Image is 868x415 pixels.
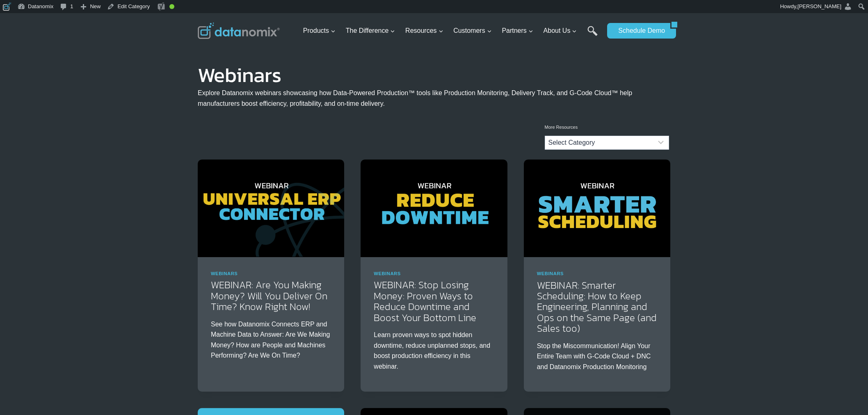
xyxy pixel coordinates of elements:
h1: Webinars [198,69,670,81]
img: Smarter Scheduling: How To Keep Engineering, Planning and Ops on the Same Page [524,160,670,257]
img: WEBINAR: Discover practical ways to reduce downtime, boost productivity, and improve profits in y... [361,160,507,257]
nav: Primary Navigation [300,18,603,44]
span: Partners [502,25,533,36]
a: WEBINAR: Stop Losing Money: Proven Ways to Reduce Downtime and Boost Your Bottom Line [374,278,476,324]
p: Stop the Miscommunication! Align Your Entire Team with G-Code Cloud + DNC and Datanomix Productio... [537,341,657,372]
a: Webinars [537,271,564,276]
img: Datanomix [198,23,280,39]
span: Resources [405,25,443,36]
p: More Resources [545,124,669,131]
p: Learn proven ways to spot hidden downtime, reduce unplanned stops, and boost production efficienc... [374,330,494,372]
a: Webinars [211,271,238,276]
span: About Us [544,25,577,36]
a: WEBINAR: Smarter Scheduling: How to Keep Engineering, Planning and Ops on the Same Page (and Sale... [537,278,657,336]
a: Schedule Demo [607,23,670,39]
span: Products [303,25,336,36]
a: WEBINAR: Are You Making Money? Will You Deliver On Time? Know Right Now! [211,278,327,314]
img: Bridge the gap between planning & production with the Datanomix Universal ERP Connector [198,160,344,257]
span: The Difference [346,25,395,36]
a: Webinars [374,271,400,276]
div: Good [169,4,174,9]
span: [PERSON_NAME] [797,3,841,9]
a: Search [587,26,598,44]
p: See how Datanomix Connects ERP and Machine Data to Answer: Are We Making Money? How are People an... [211,319,331,361]
span: Explore Datanomix webinars showcasing how Data-Powered Production™ tools like Production Monitori... [198,89,632,107]
span: Customers [453,25,491,36]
